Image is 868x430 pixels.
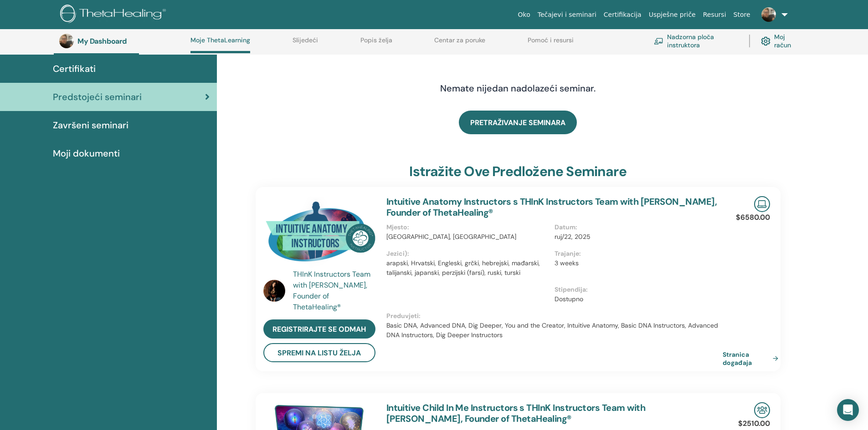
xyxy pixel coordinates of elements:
img: default.jpg [59,34,74,48]
a: Moj račun [761,31,800,51]
h4: Nemate nijedan nadolazeći seminar. [375,83,662,94]
span: Završeni seminari [53,118,128,132]
img: default.jpg [263,280,285,302]
a: Moje ThetaLearning [190,36,250,53]
p: Jezici) : [386,249,549,258]
a: Popis želja [360,36,392,51]
span: Moji dokumenti [53,147,120,160]
a: Slijedeći [293,36,318,51]
img: Live Online Seminar [754,196,770,212]
p: Dostupno [555,294,717,304]
img: chalkboard-teacher.svg [654,38,663,45]
p: $6580.00 [736,212,770,223]
span: Predstojeći seminari [53,90,142,104]
a: PRETRAŽIVANJE SEMINARA [459,111,577,134]
a: Intuitive Anatomy Instructors s THInK Instructors Team with [PERSON_NAME], Founder of ThetaHealing® [386,196,717,218]
a: Resursi [699,6,730,23]
img: Intuitive Anatomy Instructors [263,196,375,272]
p: Basic DNA, Advanced DNA, Dig Deeper, You and the Creator, Intuitive Anatomy, Basic DNA Instructor... [386,321,723,340]
p: arapski, Hrvatski, Engleski, grčki, hebrejski, mađarski, talijanski, japanski, perzijski (farsi),... [386,258,549,278]
p: 3 weeks [555,258,717,268]
img: cog.svg [761,35,770,48]
span: Certifikati [53,62,96,76]
img: default.jpg [761,7,776,22]
a: Uspješne priče [645,6,699,23]
a: Centar za poruke [434,36,485,51]
span: PRETRAŽIVANJE SEMINARA [470,118,565,127]
span: Registrirajte se odmah [272,324,366,334]
p: Preduvjeti : [386,311,723,321]
a: Oko [514,6,534,23]
button: Spremi na listu želja [263,343,375,362]
a: Intuitive Child In Me Instructors s THInK Instructors Team with [PERSON_NAME], Founder of ThetaHe... [386,402,645,425]
a: Certifikacija [600,6,645,23]
a: Stranica događaja [723,350,782,367]
a: Store [730,6,754,23]
p: [GEOGRAPHIC_DATA], [GEOGRAPHIC_DATA] [386,232,549,242]
h3: Istražite ove predložene seminare [409,163,627,180]
a: THInK Instructors Team with [PERSON_NAME], Founder of ThetaHealing® [293,269,377,313]
a: Nadzorna ploča instruktora [654,31,738,51]
a: Tečajevi i seminari [534,6,600,23]
p: Stipendija : [555,285,717,294]
p: Datum : [555,223,717,232]
p: Mjesto : [386,223,549,232]
img: In-Person Seminar [754,402,770,418]
a: Registrirajte se odmah [263,319,375,339]
p: ruj/22, 2025 [555,232,717,242]
div: Open Intercom Messenger [837,399,859,421]
h3: My Dashboard [77,37,169,46]
p: $2510.00 [738,418,770,429]
img: logo.png [60,5,169,25]
p: Trajanje : [555,249,717,258]
a: Pomoć i resursi [528,36,574,51]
